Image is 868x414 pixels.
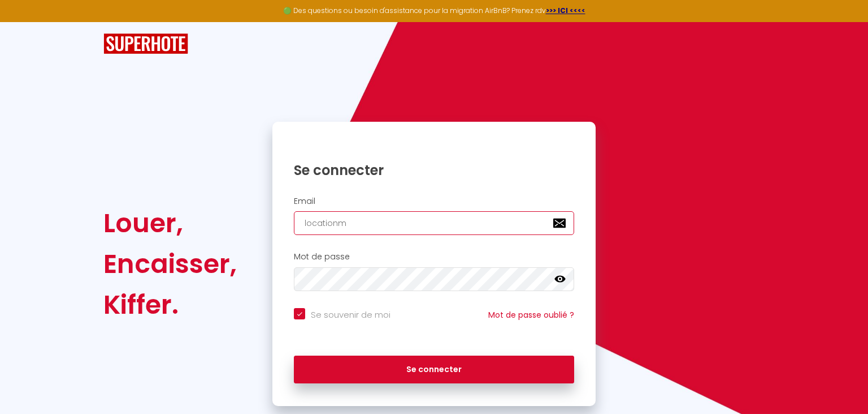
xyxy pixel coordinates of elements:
[103,203,237,244] div: Louer,
[294,161,574,179] h1: Se connecter
[294,211,574,235] input: Ton Email
[488,309,574,321] a: Mot de passe oublié ?
[103,284,237,325] div: Kiffer.
[294,252,574,262] h2: Mot de passe
[294,197,574,206] h2: Email
[103,244,237,284] div: Encaisser,
[103,33,188,54] img: SuperHote logo
[546,6,585,15] a: >>> ICI <<<<
[294,356,574,384] button: Se connecter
